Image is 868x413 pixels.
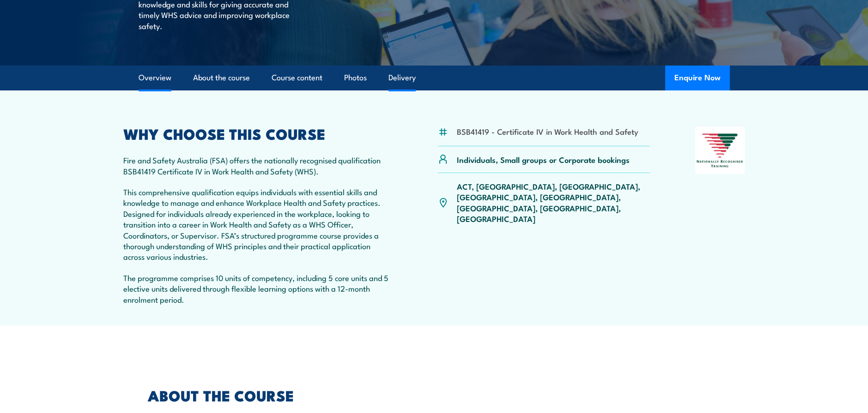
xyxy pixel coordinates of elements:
p: Individuals, Small groups or Corporate bookings [457,154,630,165]
p: This comprehensive qualification equips individuals with essential skills and knowledge to manage... [123,186,393,262]
a: Photos [344,66,367,90]
p: The programme comprises 10 units of competency, including 5 core units and 5 elective units deliv... [123,272,393,305]
a: Course content [272,66,322,90]
a: About the course [193,66,250,90]
button: Enquire Now [665,66,730,90]
a: Overview [139,66,171,90]
h2: WHY CHOOSE THIS COURSE [123,127,393,140]
a: Delivery [388,66,416,90]
p: Fire and Safety Australia (FSA) offers the nationally recognised qualification BSB41419 Certifica... [123,155,393,176]
li: BSB41419 - Certificate IV in Work Health and Safety [457,126,638,137]
img: Nationally Recognised Training logo. [695,127,745,174]
p: ACT, [GEOGRAPHIC_DATA], [GEOGRAPHIC_DATA], [GEOGRAPHIC_DATA], [GEOGRAPHIC_DATA], [GEOGRAPHIC_DATA... [457,181,650,224]
h2: ABOUT THE COURSE [148,389,392,401]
